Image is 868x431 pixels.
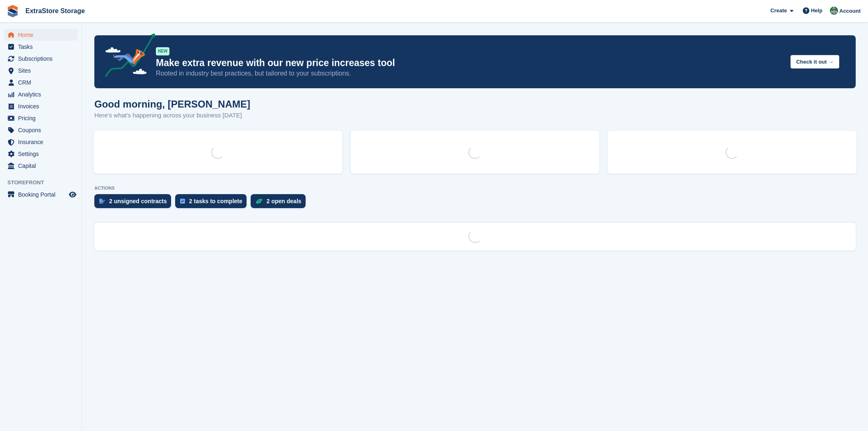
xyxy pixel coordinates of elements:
p: Here's what's happening across your business [DATE] [94,111,250,120]
span: Settings [18,148,67,160]
p: Make extra revenue with our new price increases tool [156,57,784,69]
span: Capital [18,160,67,172]
div: NEW [156,47,169,55]
span: Tasks [18,41,67,53]
img: Grant Daniel [830,7,838,15]
span: Invoices [18,101,67,112]
span: Home [18,29,67,41]
a: menu [4,65,78,76]
img: deal-1b604bf984904fb50ccaf53a9ad4b4a5d6e5aea283cecdc64d6e3604feb123c2.svg [256,198,263,204]
a: menu [4,148,78,160]
a: Preview store [68,190,78,199]
span: Coupons [18,124,67,136]
a: 2 tasks to complete [175,194,251,212]
p: Rooted in industry best practices, but tailored to your subscriptions. [156,69,784,78]
h1: Good morning, [PERSON_NAME] [94,99,250,110]
span: Insurance [18,136,67,148]
p: ACTIONS [94,186,856,191]
a: menu [4,41,78,53]
a: menu [4,77,78,88]
div: 2 unsigned contracts [109,198,167,204]
button: Check it out → [790,55,839,69]
img: task-75834270c22a3079a89374b754ae025e5fb1db73e45f91037f5363f120a921f8.svg [180,199,185,204]
a: menu [4,89,78,100]
a: menu [4,112,78,124]
a: menu [4,136,78,148]
span: Help [811,7,822,15]
a: menu [4,189,78,200]
span: Sites [18,65,67,76]
a: menu [4,53,78,64]
span: Account [839,7,861,15]
span: Subscriptions [18,53,67,64]
a: menu [4,29,78,41]
a: ExtraStore Storage [22,4,88,18]
div: 2 tasks to complete [189,198,242,204]
span: Booking Portal [18,189,67,200]
img: stora-icon-8386f47178a22dfd0bd8f6a31ec36ba5ce8667c1dd55bd0f319d3a0aa187defe.svg [7,5,19,17]
a: menu [4,160,78,172]
a: 2 open deals [251,194,310,212]
a: 2 unsigned contracts [94,194,175,212]
a: menu [4,124,78,136]
div: 2 open deals [267,198,302,204]
span: Analytics [18,89,67,100]
img: price-adjustments-announcement-icon-8257ccfd72463d97f412b2fc003d46551f7dbcb40ab6d574587a9cd5c0d94... [98,33,155,80]
span: CRM [18,77,67,88]
span: Storefront [7,179,82,187]
img: contract_signature_icon-13c848040528278c33f63329250d36e43548de30e8caae1d1a13099fd9432cc5.svg [99,199,105,204]
span: Create [770,7,787,15]
a: menu [4,101,78,112]
span: Pricing [18,112,67,124]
